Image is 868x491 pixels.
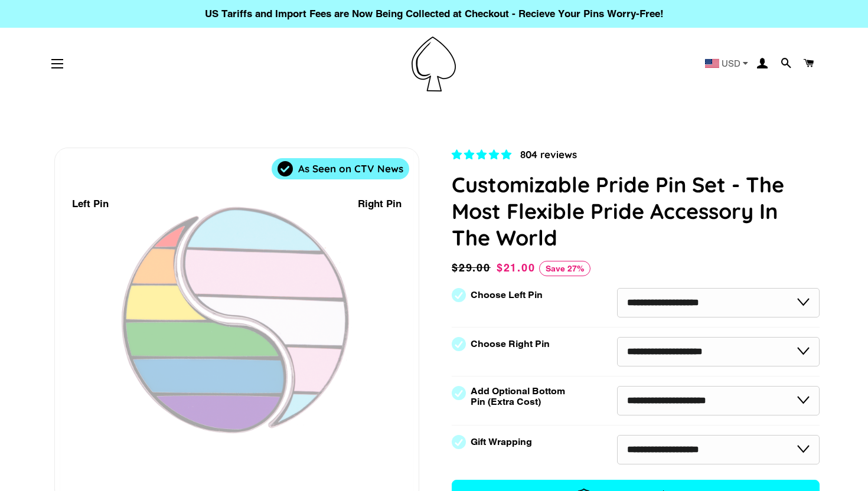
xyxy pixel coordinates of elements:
[358,196,402,212] div: Right Pin
[497,261,536,274] span: $21.00
[539,261,590,276] span: Save 27%
[452,171,820,251] h1: Customizable Pride Pin Set - The Most Flexible Pride Accessory In The World
[452,260,494,276] span: $29.00
[520,148,577,161] span: 804 reviews
[722,59,740,68] span: USD
[452,149,514,161] span: 4.83 stars
[471,386,570,407] label: Add Optional Bottom Pin (Extra Cost)
[471,437,532,447] label: Gift Wrapping
[471,290,543,300] label: Choose Left Pin
[471,339,550,349] label: Choose Right Pin
[412,37,456,91] img: Pin-Ace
